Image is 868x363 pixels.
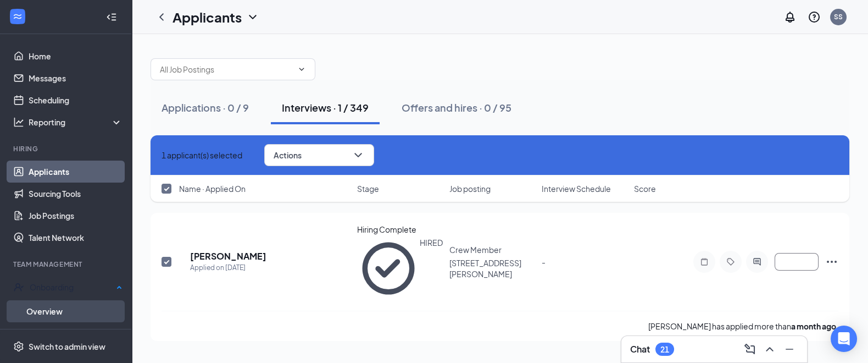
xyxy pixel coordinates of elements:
div: Reporting [29,117,123,128]
svg: Settings [13,341,24,352]
button: ActionsChevronDown [264,144,374,166]
svg: WorkstreamLogo [12,11,23,22]
span: Interview Schedule [542,183,611,194]
svg: ChevronDown [246,10,259,24]
svg: ChevronDown [297,65,306,74]
p: [PERSON_NAME] has applied more than . [648,320,838,332]
svg: Analysis [13,117,24,128]
span: Job posting [449,183,491,194]
a: E-Verify [26,322,123,344]
svg: Minimize [783,343,796,356]
div: HIRED [420,237,443,300]
a: Scheduling [29,89,123,111]
span: Stage [357,183,379,194]
a: Overview [26,300,123,322]
svg: UserCheck [13,282,24,293]
input: All Job Postings [160,63,293,75]
a: Messages [29,67,123,89]
div: Applied on [DATE] [190,262,266,273]
h3: Chat [630,343,650,355]
h5: [PERSON_NAME] [190,250,266,262]
div: Applications · 0 / 9 [162,101,249,114]
a: Sourcing Tools [29,183,123,205]
svg: ActiveChat [750,257,764,266]
span: - [542,257,546,267]
b: a month ago [791,321,836,331]
a: Home [29,45,123,67]
p: [STREET_ADDRESS][PERSON_NAME] [449,257,535,279]
div: 21 [660,345,669,354]
div: Open Intercom Messenger [831,326,857,352]
svg: Note [698,257,711,266]
svg: Ellipses [825,255,838,268]
span: Actions [274,151,302,159]
svg: ComposeMessage [743,343,756,356]
span: Name · Applied On [179,183,246,194]
span: Score [634,183,656,194]
div: Hiring [13,144,120,153]
svg: Collapse [106,12,117,23]
div: Offers and hires · 0 / 95 [402,101,511,114]
a: Job Postings [29,205,123,227]
div: Team Management [13,260,120,269]
div: SS [834,12,843,21]
svg: ChevronUp [763,343,776,356]
svg: ChevronLeft [155,10,168,24]
button: Minimize [781,340,798,358]
svg: QuestionInfo [808,10,821,24]
svg: CheckmarkCircle [357,237,420,300]
svg: ChevronDown [352,148,365,162]
a: Applicants [29,161,123,183]
div: Hiring Complete [357,224,443,235]
svg: Tag [724,257,737,266]
div: Switch to admin view [29,341,105,352]
div: Interviews · 1 / 349 [282,101,369,114]
span: Crew Member [449,245,502,255]
div: Onboarding [30,282,113,293]
button: ChevronUp [761,340,778,358]
button: ComposeMessage [741,340,759,358]
a: Talent Network [29,227,123,249]
h1: Applicants [173,8,242,26]
span: 1 applicant(s) selected [162,149,242,161]
svg: Notifications [783,10,797,24]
